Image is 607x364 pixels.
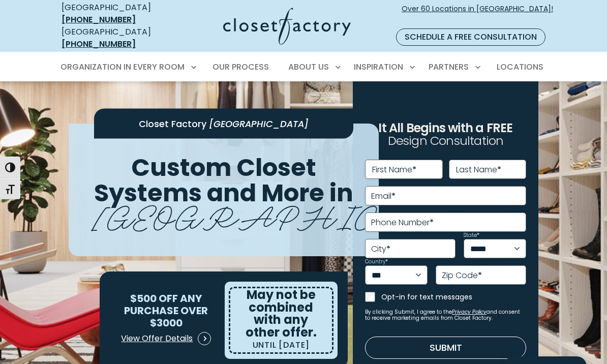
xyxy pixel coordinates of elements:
div: [GEOGRAPHIC_DATA] [62,26,172,50]
a: View Offer Details [120,328,211,349]
span: [GEOGRAPHIC_DATA] [209,117,309,130]
nav: Primary Menu [53,53,554,81]
span: View Offer Details [121,332,193,345]
label: City [371,245,390,253]
span: Over 60 Locations in [GEOGRAPHIC_DATA]! [402,4,553,25]
span: Our Process [213,61,269,73]
span: About Us [288,61,329,73]
label: Phone Number [371,219,434,227]
span: May not be combined with any other offer. [246,286,317,341]
span: Closet Factory [139,117,206,130]
span: [GEOGRAPHIC_DATA] [92,191,527,237]
div: [GEOGRAPHIC_DATA] [62,2,172,26]
a: [PHONE_NUMBER] [62,14,136,25]
label: First Name [372,166,416,174]
span: $500 OFF [130,291,178,306]
label: Zip Code [442,271,482,280]
span: Inspiration [354,61,403,73]
a: [PHONE_NUMBER] [62,38,136,50]
span: ANY PURCHASE OVER $3000 [124,291,208,330]
span: Locations [497,61,543,73]
p: UNTIL [DATE] [253,338,310,352]
a: Schedule a Free Consultation [396,28,545,46]
label: State [464,233,479,238]
label: Country [365,259,388,264]
img: Closet Factory Logo [223,8,351,45]
small: By clicking Submit, I agree to the and consent to receive marketing emails from Closet Factory. [365,309,526,321]
span: Custom Closet Systems and More in [94,150,353,210]
span: It All Begins with a FREE [378,119,512,136]
span: Partners [429,61,469,73]
span: Organization in Every Room [60,61,185,73]
button: Submit [365,337,526,359]
label: Last Name [456,166,501,174]
label: Email [371,192,396,200]
span: Design Consultation [388,133,504,149]
label: Opt-in for text messages [381,292,526,302]
a: Privacy Policy [452,308,487,316]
